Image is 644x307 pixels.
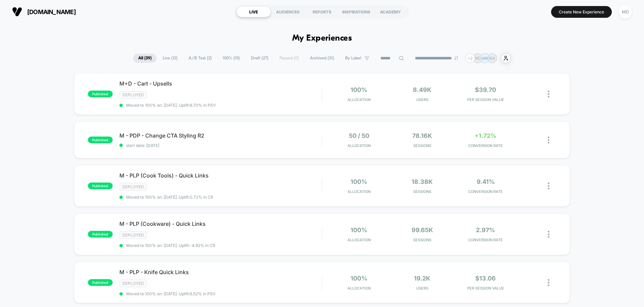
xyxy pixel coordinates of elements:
span: published [88,91,113,97]
div: REPORTS [305,6,339,17]
span: published [88,137,113,143]
span: Moved to 100% on: [DATE] . Uplift: -4.92% in CR [126,243,215,248]
span: 100% [351,86,367,93]
span: 99.65k [412,226,433,234]
img: close [548,231,549,238]
span: published [88,183,113,189]
span: Draft ( 27 ) [246,54,273,63]
div: MD [619,5,632,18]
span: $13.06 [475,275,496,282]
span: Deployed [119,279,147,287]
span: 100% [351,226,367,234]
span: 8.49k [413,86,431,93]
span: Sessions [392,238,452,242]
span: PER SESSION VALUE [455,286,516,291]
span: 18.38k [412,178,433,185]
p: KA [490,56,495,61]
span: Sessions [392,143,452,148]
span: M+D - Cart - Upsells [119,80,322,87]
span: A/B Test ( 2 ) [183,54,217,63]
img: Visually logo [12,7,22,17]
span: 100% ( 10 ) [218,54,245,63]
span: Allocation [347,238,371,242]
div: AUDIENCES [271,6,305,17]
span: Moved to 100% on: [DATE] . Uplift: 6.52% in PSV [126,291,215,296]
span: 78.16k [412,132,432,139]
h1: My Experiences [292,34,352,43]
img: close [548,279,549,286]
span: By Label [345,56,361,61]
button: Create New Experience [551,6,612,18]
span: Deployed [119,91,147,99]
img: close [548,183,549,190]
span: CONVERSION RATE [455,189,516,194]
span: Allocation [347,189,371,194]
span: $39.70 [475,86,496,93]
span: CONVERSION RATE [455,238,516,242]
span: Sessions [392,189,452,194]
span: M - PDP - Change CTA Styling R2 [119,132,322,139]
span: Moved to 100% on: [DATE] . Uplift: 8.70% in PSV [126,103,216,108]
span: Users [392,97,452,102]
div: + 2 [465,53,475,63]
span: Deployed [119,183,147,191]
span: 100% [351,178,367,185]
span: [DOMAIN_NAME] [27,8,76,15]
span: PER SESSION VALUE [455,97,516,102]
span: published [88,279,113,286]
span: M - PLP (Cook Tools) - Quick Links [119,172,322,179]
span: start date: [DATE] [119,143,322,148]
button: [DOMAIN_NAME] [10,6,78,17]
span: 19.2k [414,275,430,282]
span: All ( 39 ) [133,54,157,63]
span: Users [392,286,452,291]
span: Allocation [347,97,371,102]
div: INSPIRATIONS [339,6,373,17]
div: ACADEMY [373,6,408,17]
div: LIVE [236,6,271,17]
span: Archived ( 31 ) [305,54,339,63]
span: published [88,231,113,238]
span: 2.97% [476,226,495,234]
img: end [454,56,458,60]
p: MM [481,56,489,61]
p: MD [474,56,481,61]
span: 9.41% [477,178,495,185]
span: Live ( 12 ) [158,54,182,63]
span: Deployed [119,231,147,239]
img: close [548,91,549,98]
span: Allocation [347,286,371,291]
span: +1.72% [475,132,496,139]
button: MD [617,5,634,19]
span: Moved to 100% on: [DATE] . Uplift: 0.72% in CR [126,195,213,200]
img: close [548,137,549,144]
span: M - PLP (Cookware) - Quick Links [119,220,322,227]
span: 100% [351,275,367,282]
span: 50 / 50 [349,132,369,139]
span: M - PLP - Knife Quick Links [119,269,322,275]
span: Allocation [347,143,371,148]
